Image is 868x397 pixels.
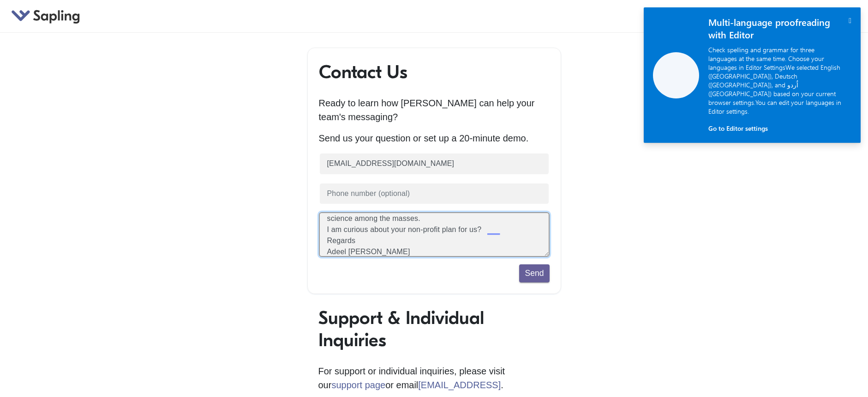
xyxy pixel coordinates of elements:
input: Business email (required) [319,153,550,175]
textarea: I'd like to see a demo! [319,212,550,257]
p: Send us your question or set up a 20-minute demo. [319,131,550,145]
h1: Support & Individual Inquiries [318,307,550,351]
p: Ready to learn how [PERSON_NAME] can help your team's messaging? [319,96,550,124]
a: support page [331,380,385,390]
h1: Contact Us [319,61,550,83]
input: Phone number (optional) [319,183,550,205]
a: [EMAIL_ADDRESS] [418,380,501,390]
p: For support or individual inquiries, please visit our or email . [318,364,550,392]
button: Send [519,264,549,282]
